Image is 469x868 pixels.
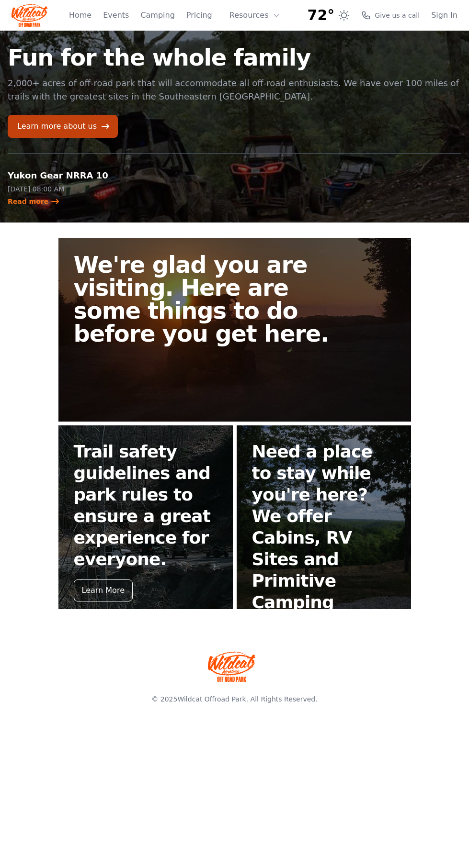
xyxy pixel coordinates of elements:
[252,441,396,613] h2: Need a place to stay while you're here? We offer Cabins, RV Sites and Primitive Camping
[8,197,60,206] a: Read more
[8,184,227,194] p: [DATE] 08:00 AM
[186,10,212,21] a: Pricing
[11,4,47,27] img: Wildcat Logo
[74,253,350,345] h2: We're glad you are visiting. Here are some things to do before you get here.
[237,425,411,609] a: Need a place to stay while you're here? We offer Cabins, RV Sites and Primitive Camping Book Now
[58,238,411,422] a: We're glad you are visiting. Here are some things to do before you get here.
[8,46,461,69] h1: Fun for the whole family
[74,579,133,601] div: Learn More
[8,77,461,103] p: 2,000+ acres of off-road park that will accommodate all off-road enthusiasts. We have over 100 mi...
[140,10,174,21] a: Camping
[208,651,256,682] img: Wildcat Offroad park
[308,7,335,24] span: 72°
[69,10,92,21] a: Home
[431,10,458,21] a: Sign In
[151,695,317,703] span: © 2025 . All Rights Reserved.
[361,11,420,20] a: Give us a call
[103,10,129,21] a: Events
[74,441,217,570] h2: Trail safety guidelines and park rules to ensure a great experience for everyone.
[224,6,286,25] button: Resources
[8,115,118,138] a: Learn more about us
[375,11,420,20] span: Give us a call
[58,425,233,609] a: Trail safety guidelines and park rules to ensure a great experience for everyone. Learn More
[177,695,246,703] a: Wildcat Offroad Park
[8,169,227,182] h2: Yukon Gear NRRA 10
[252,623,307,645] div: Book Now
